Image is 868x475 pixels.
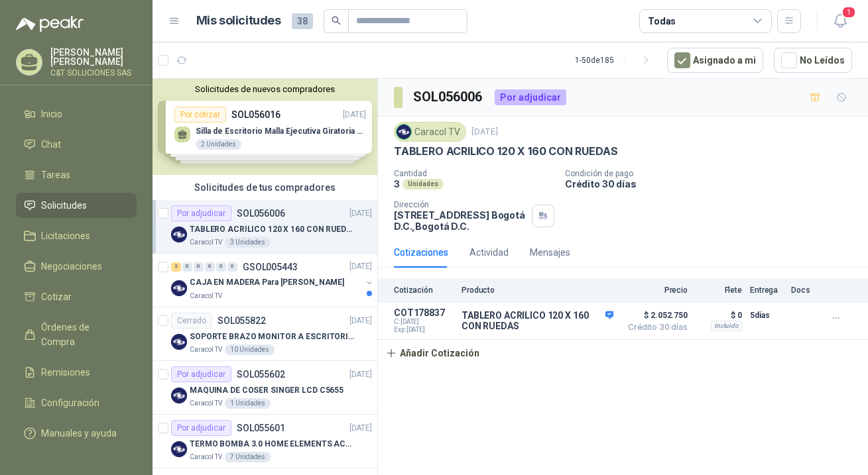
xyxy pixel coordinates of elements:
p: [DATE] [471,126,498,138]
p: Caracol TV [190,398,222,409]
img: Company Logo [171,280,187,296]
p: SOL055822 [217,316,266,325]
h1: Mis solicitudes [196,11,281,30]
p: C&T SOLUCIONES SAS [50,69,137,77]
div: Por adjudicar [171,366,231,382]
p: GSOL005443 [243,262,298,272]
a: Órdenes de Compra [16,315,137,354]
img: Logo peakr [16,16,84,32]
p: Docs [791,286,818,295]
span: C: [DATE] [394,318,454,326]
a: Negociaciones [16,254,137,279]
p: COT178837 [394,307,454,318]
img: Company Logo [171,441,187,457]
div: 0 [205,262,215,272]
div: 1 - 50 de 185 [575,50,656,71]
span: Chat [41,137,61,152]
p: [STREET_ADDRESS] Bogotá D.C. , Bogotá D.C. [394,209,527,232]
span: Órdenes de Compra [41,320,124,349]
a: Cotizar [16,284,137,309]
p: Dirección [394,200,527,209]
span: Crédito 30 días [621,323,688,331]
p: SOL056006 [237,209,285,218]
div: Cerrado [171,313,212,329]
a: CerradoSOL055822[DATE] Company LogoSOPORTE BRAZO MONITOR A ESCRITORIO NBF80Caracol TV10 Unidades [153,307,377,361]
div: 0 [216,262,226,272]
div: 3 Unidades [225,237,271,248]
img: Company Logo [171,227,187,242]
p: Caracol TV [190,237,222,248]
span: $ 2.052.750 [621,307,688,323]
p: 5 días [750,307,783,323]
p: Crédito 30 días [565,178,863,189]
div: Mensajes [530,245,570,260]
p: [DATE] [349,261,372,274]
span: 1 [841,6,856,19]
p: Caracol TV [190,452,222,462]
img: Company Logo [171,388,187,403]
div: 1 Unidades [225,398,271,409]
div: Unidades [403,179,444,189]
p: Precio [621,286,688,295]
p: MAQUINA DE COSER SINGER LCD C5655 [190,384,343,397]
p: 3 [394,178,400,189]
a: Tareas [16,162,137,187]
div: Actividad [469,245,509,260]
span: Manuales y ayuda [41,426,117,441]
div: Caracol TV [394,122,466,142]
a: Solicitudes [16,193,137,218]
button: 1 [828,9,852,33]
span: Solicitudes [41,198,87,213]
div: Solicitudes de tus compradores [153,175,377,200]
p: TABLERO ACRILICO 120 X 160 CON RUEDAS [394,144,617,158]
span: Negociaciones [41,259,102,274]
span: Remisiones [41,365,90,380]
p: SOL055602 [237,370,285,379]
div: 10 Unidades [225,344,275,355]
p: Producto [462,286,613,295]
span: Cotizar [41,290,72,304]
div: 0 [194,262,204,272]
p: Caracol TV [190,344,222,355]
p: TABLERO ACRILICO 120 X 160 CON RUEDAS [462,310,613,331]
a: Remisiones [16,360,137,385]
button: No Leídos [774,48,852,73]
p: SOL055601 [237,423,285,433]
div: 0 [227,262,237,272]
p: Flete [696,286,742,295]
p: TABLERO ACRILICO 120 X 160 CON RUEDAS [190,223,355,236]
p: Entrega [750,286,783,295]
p: TERMO BOMBA 3.0 HOME ELEMENTS ACERO INOX [190,438,355,450]
button: Asignado a mi [667,48,763,73]
span: Inicio [41,107,62,121]
span: Exp: [DATE] [394,326,454,334]
button: Solicitudes de nuevos compradores [158,84,372,94]
div: Solicitudes de nuevos compradoresPor cotizarSOL056016[DATE] Silla de Escritorio Malla Ejecutiva G... [153,79,377,175]
p: Caracol TV [190,291,222,301]
span: Configuración [41,396,99,410]
p: [DATE] [349,368,372,381]
a: Licitaciones [16,223,137,248]
span: 38 [292,13,313,29]
div: Todas [648,14,676,28]
div: 2 [171,262,181,272]
div: Incluido [711,321,742,331]
a: Por adjudicarSOL055601[DATE] Company LogoTERMO BOMBA 3.0 HOME ELEMENTS ACERO INOXCaracol TV7 Unid... [153,415,377,468]
span: Licitaciones [41,229,90,243]
p: Cantidad [394,169,554,178]
p: SOPORTE BRAZO MONITOR A ESCRITORIO NBF80 [190,331,355,343]
p: Cotización [394,286,454,295]
p: [DATE] [349,207,372,220]
p: $ 0 [696,307,742,323]
h3: SOL056006 [413,87,484,107]
a: 2 0 0 0 0 0 GSOL005443[DATE] Company LogoCAJA EN MADERA Para [PERSON_NAME]Caracol TV [171,259,375,301]
a: Configuración [16,390,137,415]
div: 0 [182,262,192,272]
a: Chat [16,132,137,157]
img: Company Logo [171,334,187,350]
div: 7 Unidades [225,452,271,462]
div: Cotizaciones [394,245,448,260]
span: search [332,16,341,25]
a: Por adjudicarSOL055602[DATE] Company LogoMAQUINA DE COSER SINGER LCD C5655Caracol TV1 Unidades [153,361,377,415]
span: Tareas [41,168,70,182]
